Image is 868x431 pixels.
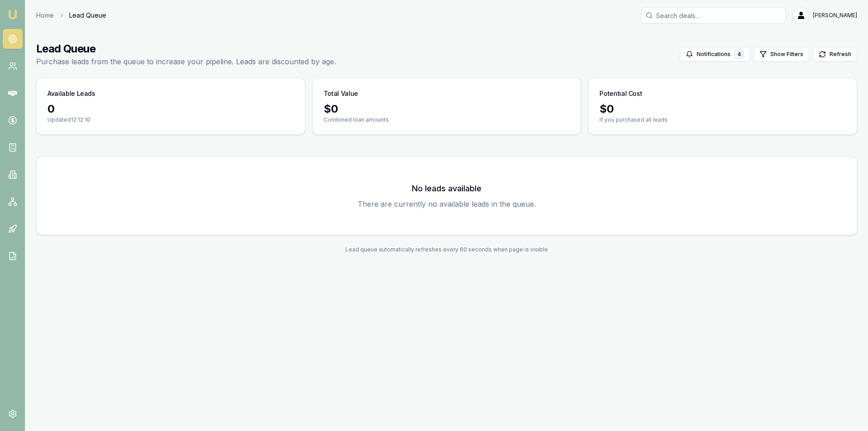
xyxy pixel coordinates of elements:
[36,11,106,20] nav: breadcrumb
[734,49,744,59] div: 4
[599,116,846,123] p: If you purchased all leads
[324,102,570,116] div: $ 0
[7,9,18,20] img: emu-icon-u.png
[813,47,857,62] button: Refresh
[47,102,294,116] div: 0
[69,11,106,20] span: Lead Queue
[324,89,358,98] h3: Total Value
[36,56,336,67] p: Purchase leads from the queue to increase your pipeline. Leads are discounted by age.
[47,116,294,123] p: Updated 12:12:10
[641,7,786,24] input: Search deals
[47,182,846,195] h3: No leads available
[680,47,750,62] button: Notifications4
[754,47,809,62] button: Show Filters
[36,246,857,253] div: Lead queue automatically refreshes every 60 seconds when page is visible
[324,116,570,123] p: Combined loan amounts
[47,199,846,209] p: There are currently no available leads in the queue.
[599,102,846,116] div: $ 0
[36,42,336,56] h1: Lead Queue
[599,89,642,98] h3: Potential Cost
[47,89,95,98] h3: Available Leads
[36,11,54,20] a: Home
[813,12,857,19] span: [PERSON_NAME]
